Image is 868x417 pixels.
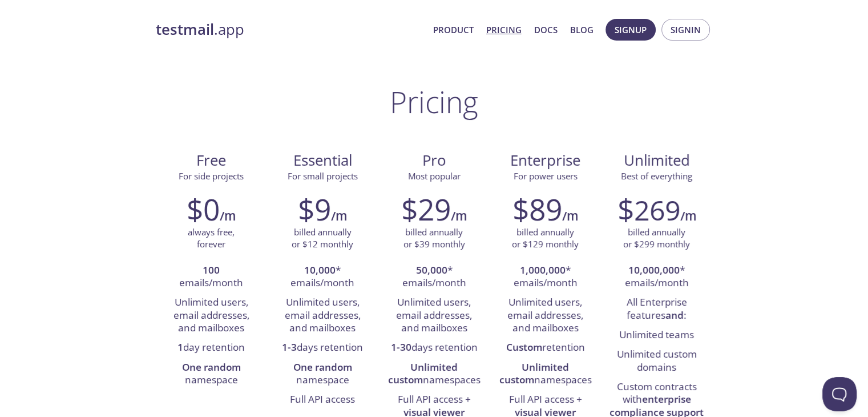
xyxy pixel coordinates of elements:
h6: /m [331,206,347,226]
strong: 1 [177,340,183,354]
li: Unlimited custom domains [609,345,704,378]
h2: $89 [512,192,562,226]
li: namespace [164,358,259,391]
strong: 100 [203,263,220,276]
h2: $ [617,192,680,226]
li: * emails/month [276,261,370,294]
li: namespaces [387,358,481,391]
strong: and [665,308,684,322]
span: Essential [276,151,369,170]
a: Product [433,22,474,37]
button: Signin [661,19,710,41]
li: day retention [164,338,259,358]
strong: 10,000 [304,263,336,276]
button: Signup [605,19,656,41]
span: Signin [671,22,701,37]
strong: Custom [506,340,542,354]
h2: $0 [187,192,220,226]
li: Unlimited users, email addresses, and mailboxes [498,293,592,338]
span: For small projects [288,170,358,182]
p: always free, forever [188,226,235,251]
h1: Pricing [390,85,478,119]
strong: 1,000,000 [520,263,566,276]
li: days retention [387,338,481,358]
span: Unlimited [624,150,690,170]
iframe: Help Scout Beacon - Open [822,377,857,411]
li: * emails/month [609,261,704,294]
strong: Unlimited custom [499,360,570,386]
span: Pro [387,151,481,170]
li: retention [498,338,592,358]
strong: One random [293,360,352,374]
a: Docs [534,22,558,37]
li: days retention [276,338,370,358]
li: namespace [276,358,370,391]
h6: /m [562,206,578,226]
p: billed annually or $129 monthly [512,226,579,251]
li: Unlimited users, email addresses, and mailboxes [387,293,481,338]
strong: 50,000 [416,263,447,276]
h2: $9 [298,192,331,226]
h2: $29 [401,192,451,226]
strong: 1-3 [282,340,297,354]
strong: 1-30 [391,340,411,354]
li: namespaces [498,358,592,391]
p: billed annually or $39 monthly [403,226,465,251]
li: emails/month [164,261,259,294]
strong: testmail [156,19,214,39]
li: Unlimited teams [609,326,704,345]
span: 269 [634,191,680,228]
li: Full API access [276,390,370,410]
li: * emails/month [387,261,481,294]
h6: /m [220,206,236,226]
span: Most popular [408,170,461,182]
li: Unlimited users, email addresses, and mailboxes [276,293,370,338]
a: Pricing [486,22,522,37]
span: Signup [615,22,647,37]
span: Best of everything [621,170,692,182]
strong: 10,000,000 [628,263,680,276]
h6: /m [451,206,467,226]
h6: /m [680,206,696,226]
li: Unlimited users, email addresses, and mailboxes [164,293,259,338]
span: For side projects [179,170,244,182]
span: Enterprise [499,151,592,170]
li: All Enterprise features : [609,293,704,326]
span: Free [165,151,258,170]
span: For power users [514,170,578,182]
li: * emails/month [498,261,592,294]
strong: One random [182,360,241,374]
a: testmail.app [156,20,424,39]
p: billed annually or $12 monthly [292,226,353,251]
p: billed annually or $299 monthly [623,226,690,251]
a: Blog [570,22,594,37]
strong: Unlimited custom [388,360,458,386]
